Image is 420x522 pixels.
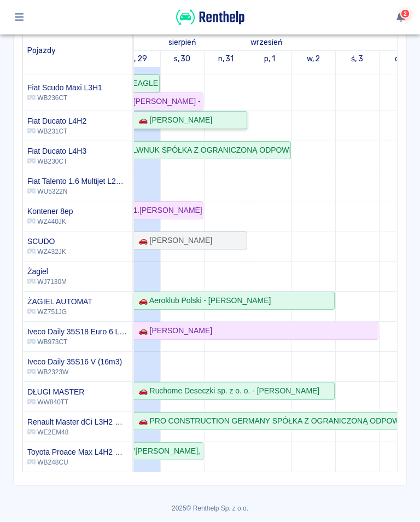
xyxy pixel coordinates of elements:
[166,35,199,51] a: 29 sierpnia 2025
[392,51,410,67] a: 4 września 2025
[248,35,285,51] a: 1 września 2025
[118,96,202,108] div: 🚗 [PERSON_NAME] - [PERSON_NAME]
[348,51,366,67] a: 3 września 2025
[134,295,271,307] div: 🚗 Aeroklub Polski - [PERSON_NAME]
[27,277,67,287] p: WJ7130M
[27,116,86,127] h6: Fiat Ducato L4H2
[27,94,102,103] p: WB236CT
[215,51,237,67] a: 31 sierpnia 2025
[27,187,127,197] p: WU5322N
[27,157,86,167] p: WB230CT
[118,205,202,217] div: 🚗 1.[PERSON_NAME] ADEXIM PRZEPROWADZKI SPÓLKA CYWILNA, 2. ADEXIM PRZEPROWADZKI [PERSON_NAME] - [P...
[117,446,202,457] div: 🚗 "[PERSON_NAME], MOZES & PARTNERS" SPÓŁKA Z OGRANICZONĄ ODPOWIEDZIALNOŚCIĄ - [PERSON_NAME]
[134,115,212,126] div: 🚗 [PERSON_NAME]
[304,51,323,67] a: 2 września 2025
[27,247,66,257] p: WZ432JK
[27,176,127,187] h6: Fiat Talento 1.6 Multijet L2H1 Base
[261,51,278,67] a: 1 września 2025
[134,326,212,337] div: 🚗 [PERSON_NAME]
[27,266,67,277] h6: Żagiel
[27,217,73,227] p: WZ440JK
[27,387,84,398] h6: DŁUGI MASTER
[27,398,84,408] p: WW840TT
[127,51,150,67] a: 29 sierpnia 2025
[117,78,159,90] div: 🚗 EAGLEBURGMANN POLAND SPÓŁKA Z OGRANICZONĄ ODPOWIEDZIALNOŚCIĄ - [PERSON_NAME]
[27,206,73,217] h6: Kontener 8ep
[176,9,244,27] img: Renthelp logo
[27,428,127,438] p: WE2EM48
[27,297,92,308] h6: ŻAGIEL AUTOMAT
[27,357,122,368] h6: Iveco Daily 35S16 V (16m3)
[27,368,122,378] p: WB2323W
[27,236,66,247] h6: SCUDO
[27,447,127,458] h6: Toyota Proace Max L4H2 Hak
[27,308,92,317] p: WZ751JG
[171,51,194,67] a: 30 sierpnia 2025
[27,338,127,347] p: WB973CT
[27,146,86,157] h6: Fiat Ducato L4H3
[117,145,290,156] div: 🚗 LWNUK SPÓŁKA Z OGRANICZONĄ ODPOWIEDZIALNOŚCIĄ - [PERSON_NAME]
[27,83,102,94] h6: Fiat Scudo Maxi L3H1
[176,20,244,29] a: Renthelp logo
[27,327,127,338] h6: Iveco Daily 35S18 Euro 6 L4H3
[390,8,412,27] button: 2
[402,11,408,18] span: 2
[134,386,319,397] div: 🚗 Ruchome Deseczki sp. z o. o. - [PERSON_NAME]
[27,417,127,428] h6: Renault Master dCi L3H2 Business
[27,127,86,137] p: WB231CT
[134,235,212,247] div: 🚗 [PERSON_NAME]
[27,458,127,468] p: WB248CU
[27,47,56,56] span: Pojazdy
